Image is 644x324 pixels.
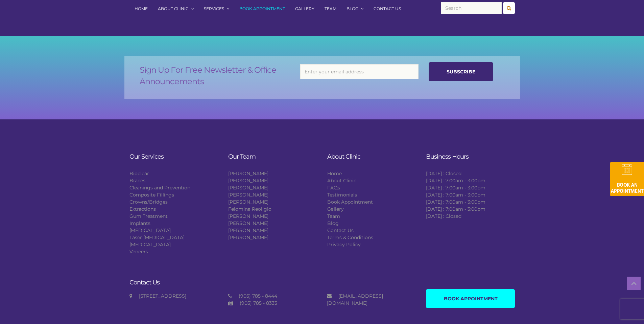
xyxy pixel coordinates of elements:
[228,227,268,233] a: [PERSON_NAME]
[327,241,361,248] a: Privacy Policy
[228,293,317,300] div: (905) 785 - 8444
[327,170,342,177] a: Home
[129,220,150,226] a: Implants
[327,227,354,233] a: Contact Us
[327,192,357,198] a: Testimonials
[426,191,515,199] li: [DATE] : 7:00am - 3:00pm
[129,234,185,240] a: Laser [MEDICAL_DATA]
[300,64,419,79] input: Enter your email address
[228,185,268,191] a: [PERSON_NAME]
[327,199,373,205] a: Book Appointment
[129,170,149,177] a: Bioclear
[129,199,168,205] a: Crowns/Bridges
[129,185,190,191] a: Cleanings and Prevention
[327,153,416,160] h3: About Clinic
[129,153,218,160] h3: Our Services
[426,170,515,177] li: [DATE] : Closed
[228,234,268,240] a: [PERSON_NAME]
[228,220,268,226] a: [PERSON_NAME]
[426,177,515,184] li: [DATE] : 7:00am - 3:00pm
[327,293,383,306] a: [EMAIL_ADDRESS][DOMAIN_NAME]
[129,227,171,233] a: [MEDICAL_DATA]
[129,213,168,219] a: Gum Treatment
[129,293,218,300] div: [STREET_ADDRESS]
[426,153,515,160] h3: Business Hours
[426,184,515,191] li: [DATE] : 7:00am - 3:00pm
[129,241,171,248] a: [MEDICAL_DATA]
[327,206,344,212] a: Gallery
[140,64,290,87] h2: Sign Up For Free Newsletter & Office Announcements
[327,220,339,226] a: Blog
[441,2,502,14] input: Search
[129,206,156,212] a: Extractions
[228,178,268,184] a: [PERSON_NAME]
[429,62,493,81] input: Subscribe
[327,213,340,219] a: Team
[426,289,515,308] a: Book Appointment
[426,206,515,213] li: [DATE] : 7:00am - 3:00pm
[228,170,268,177] a: [PERSON_NAME]
[228,192,268,198] a: [PERSON_NAME]
[129,279,416,286] h3: Contact Us
[228,300,317,307] div: (905) 785 - 8333
[129,192,174,198] a: Composite Fillings
[129,178,145,184] a: Braces
[228,213,268,219] a: [PERSON_NAME]
[426,213,515,220] li: [DATE] : Closed
[228,206,271,212] a: Felomina Reoligio
[327,234,373,240] a: Terms & Conditions
[610,162,644,196] img: book-an-appointment-hod-gld.png
[627,277,641,290] a: Top
[426,199,515,206] li: [DATE] : 7:00am - 3:00pm
[327,185,340,191] a: FAQs
[228,153,317,160] h3: Our Team
[327,178,356,184] a: About Clinic
[129,249,148,255] a: Veneers
[228,199,268,205] a: [PERSON_NAME]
